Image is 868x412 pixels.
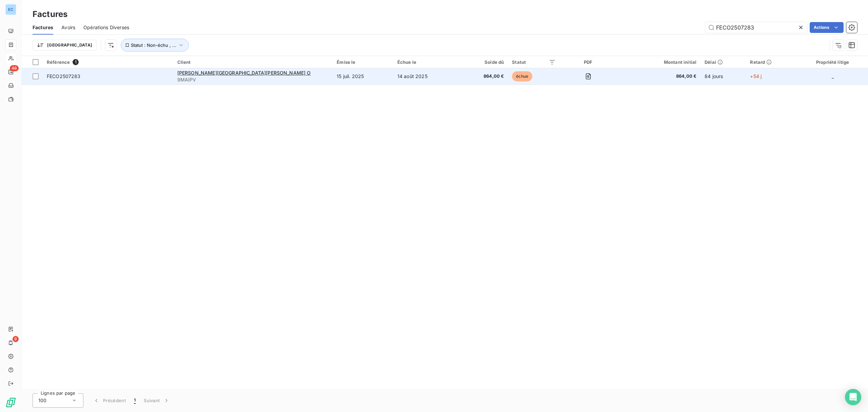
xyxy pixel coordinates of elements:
[10,65,19,71] span: 46
[397,59,455,65] div: Échue le
[393,68,459,85] td: 14 août 2025
[47,73,81,79] span: FECO2507283
[512,59,556,65] div: Statut
[337,59,389,65] div: Émise le
[620,59,696,65] div: Montant initial
[832,73,834,79] span: _
[140,393,174,408] button: Suivant
[121,39,189,52] button: Statut : Non-échu , ...
[810,22,844,33] button: Actions
[33,8,67,20] h3: Factures
[463,73,504,80] span: 864,00 €
[33,24,53,31] span: Factures
[83,24,129,31] span: Opérations Diverses
[705,22,807,33] input: Rechercher
[801,59,864,65] div: Propriété litige
[131,42,176,48] span: Statut : Non-échu , ...
[512,71,532,81] span: échue
[177,76,329,83] span: 9MAIPV
[73,59,79,65] span: 1
[564,59,612,65] div: PDF
[177,70,311,76] span: [PERSON_NAME][GEOGRAPHIC_DATA][PERSON_NAME] O
[750,59,793,65] div: Retard
[33,40,97,51] button: [GEOGRAPHIC_DATA]
[130,393,140,408] button: 1
[705,59,742,65] div: Délai
[38,397,46,404] span: 100
[61,24,75,31] span: Avoirs
[177,59,329,65] div: Client
[13,336,19,342] span: 9
[845,389,861,405] div: Open Intercom Messenger
[750,73,762,79] span: +54 j
[134,397,136,404] span: 1
[47,59,70,65] span: Référence
[333,68,393,85] td: 15 juil. 2025
[89,393,130,408] button: Précédent
[5,4,16,15] div: EC
[620,73,696,80] span: 864,00 €
[5,397,16,408] img: Logo LeanPay
[463,59,504,65] div: Solde dû
[701,68,746,85] td: 84 jours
